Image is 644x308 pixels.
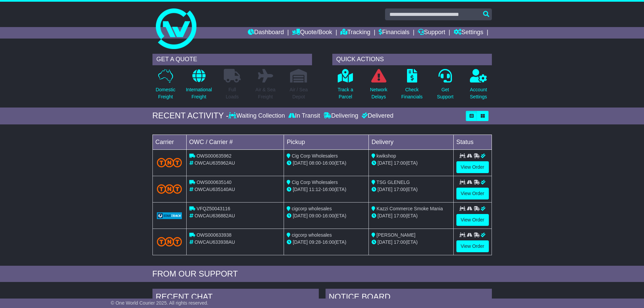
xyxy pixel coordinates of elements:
[256,86,276,100] p: Air & Sea Freight
[152,269,492,279] div: FROM OUR SUPPORT
[309,187,321,192] span: 11:12
[401,69,423,104] a: CheckFinancials
[369,69,387,104] a: NetworkDelays
[378,160,392,166] span: [DATE]
[322,112,360,120] div: Delivering
[284,135,369,149] td: Pickup
[323,187,334,192] span: 16:00
[418,27,445,39] a: Support
[401,86,423,100] p: Check Financials
[372,186,451,193] div: (ETA)
[337,69,354,104] a: Track aParcel
[370,86,387,100] p: Network Delays
[377,206,443,211] span: Kazzi Commerce Smoke Mania
[377,180,410,185] span: TSG GLENELG
[155,69,175,104] a: DomesticFreight
[293,239,308,245] span: [DATE]
[340,27,370,39] a: Tracking
[470,86,487,100] p: Account Settings
[156,86,175,100] p: Domestic Freight
[456,214,489,226] a: View Order
[293,160,308,166] span: [DATE]
[287,112,322,120] div: In Transit
[394,187,406,192] span: 17:00
[456,188,489,199] a: View Order
[394,239,406,245] span: 17:00
[309,160,321,166] span: 08:00
[290,86,308,100] p: Air / Sea Depot
[196,232,232,238] span: OWS000633938
[332,54,492,65] div: QUICK ACTIONS
[470,69,487,104] a: AccountSettings
[360,112,393,120] div: Delivered
[437,86,453,100] p: Get Support
[309,239,321,245] span: 09:28
[456,161,489,173] a: View Order
[372,239,451,246] div: (ETA)
[453,135,492,149] td: Status
[287,186,366,193] div: - (ETA)
[186,69,212,104] a: InternationalFreight
[378,213,392,218] span: [DATE]
[323,239,334,245] span: 16:00
[292,153,338,159] span: Cig Corp Wholesalers
[196,153,232,159] span: OWS000635962
[377,232,415,238] span: [PERSON_NAME]
[194,187,235,192] span: OWCAU635140AU
[196,206,230,211] span: VFQZ50043116
[378,187,392,192] span: [DATE]
[157,158,182,167] img: TNT_Domestic.png
[394,160,406,166] span: 17:00
[293,213,308,218] span: [DATE]
[152,54,312,65] div: GET A QUOTE
[292,27,332,39] a: Quote/Book
[378,239,392,245] span: [DATE]
[152,111,229,121] div: RECENT ACTIVITY -
[323,213,334,218] span: 16:00
[436,69,454,104] a: GetSupport
[287,160,366,167] div: - (ETA)
[194,160,235,166] span: OWCAU635962AU
[287,239,366,246] div: - (ETA)
[292,206,332,211] span: cigcorp wholesales
[323,160,334,166] span: 16:00
[394,213,406,218] span: 17:00
[326,289,492,307] div: NOTICE BOARD
[224,86,241,100] p: Full Loads
[248,27,284,39] a: Dashboard
[194,239,235,245] span: OWCAU633938AU
[456,240,489,252] a: View Order
[194,213,235,218] span: OWCAU636882AU
[229,112,286,120] div: Waiting Collection
[292,232,332,238] span: cigcorp wholesales
[186,135,284,149] td: OWC / Carrier #
[157,184,182,193] img: TNT_Domestic.png
[152,135,186,149] td: Carrier
[309,213,321,218] span: 09:00
[379,27,409,39] a: Financials
[196,180,232,185] span: OWS000635140
[377,153,396,159] span: kwikshop
[338,86,353,100] p: Track a Parcel
[157,212,182,219] img: GetCarrierServiceLogo
[157,237,182,246] img: TNT_Domestic.png
[111,300,209,306] span: © One World Courier 2025. All rights reserved.
[152,289,319,307] div: RECENT CHAT
[292,180,338,185] span: Cig Corp Wholesalers
[454,27,483,39] a: Settings
[372,160,451,167] div: (ETA)
[372,212,451,219] div: (ETA)
[287,212,366,219] div: - (ETA)
[293,187,308,192] span: [DATE]
[368,135,453,149] td: Delivery
[186,86,212,100] p: International Freight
